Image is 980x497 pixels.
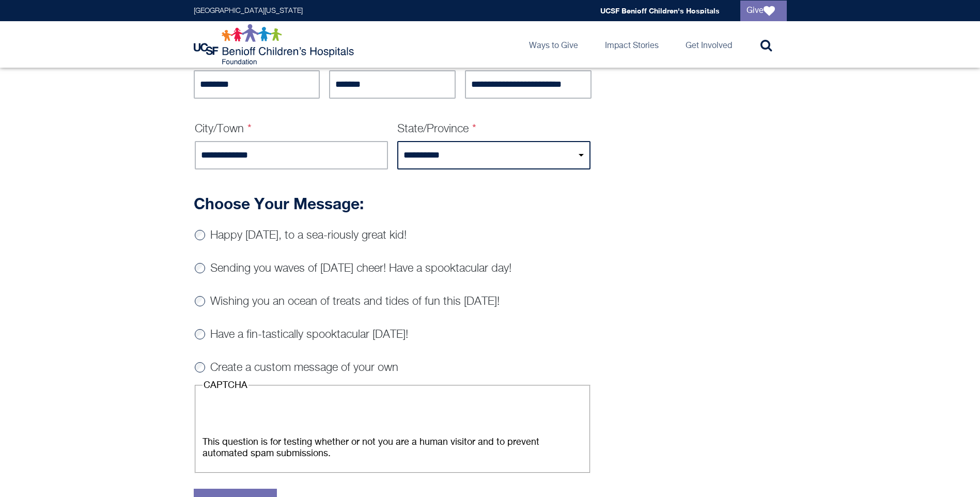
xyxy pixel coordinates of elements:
a: Give [740,1,787,21]
a: Get Involved [677,21,740,68]
a: Impact Stories [597,21,667,68]
div: This question is for testing whether or not you are a human visitor and to prevent automated spam... [203,437,582,459]
a: [GEOGRAPHIC_DATA][US_STATE] [194,7,303,14]
img: Logo for UCSF Benioff Children's Hospitals Foundation [194,24,356,65]
legend: CAPTCHA [203,380,248,391]
label: Sending you waves of [DATE] cheer! Have a spooktacular day! [210,263,511,274]
label: Wishing you an ocean of treats and tides of fun this [DATE]! [210,296,500,307]
label: Happy [DATE], to a sea-riously great kid! [210,230,407,241]
a: UCSF Benioff Children's Hospitals [600,6,720,15]
iframe: Widget containing checkbox for hCaptcha security challenge [203,394,359,433]
label: Create a custom message of your own [210,362,398,374]
label: City/Town [195,123,252,135]
label: Have a fin-tastically spooktacular [DATE]! [210,329,408,340]
a: Ways to Give [521,21,586,68]
strong: Choose Your Message: [194,194,364,213]
label: State/Province [397,123,477,135]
